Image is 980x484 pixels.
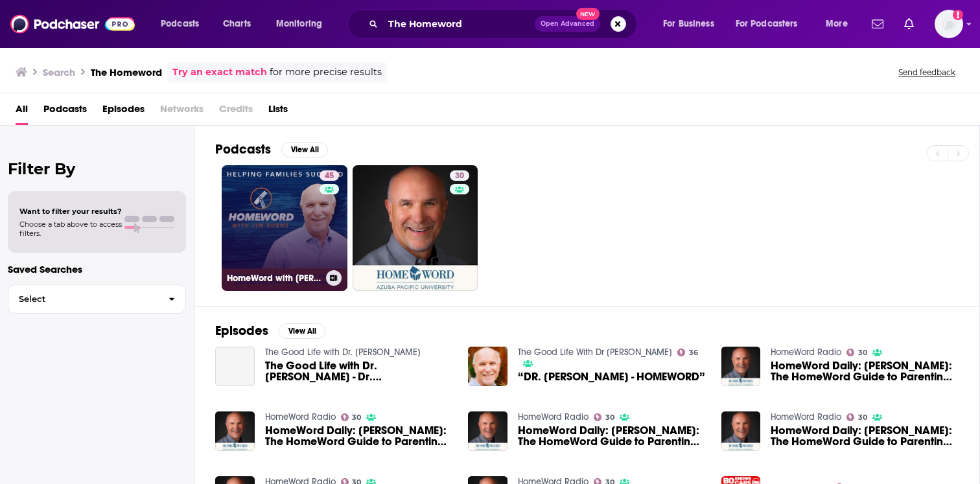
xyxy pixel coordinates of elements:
[935,10,963,38] button: Show profile menu
[383,14,535,34] input: Search podcasts, credits, & more...
[846,349,867,356] a: 30
[677,349,698,356] a: 36
[219,98,253,125] span: Credits
[215,14,259,34] a: Charts
[541,21,594,27] span: Open Advanced
[771,411,841,422] a: HomeWord Radio
[360,9,649,39] div: Search podcasts, credits, & more...
[935,10,963,38] img: User Profile
[721,347,761,386] img: HomeWord Daily: Jim Burns: The HomeWord Guide to Parenting – Part 2
[352,415,361,421] span: 30
[19,220,122,238] span: Choose a tab above to access filters.
[268,98,288,125] a: Lists
[19,207,122,216] span: Want to filter your results?
[161,15,199,33] span: Podcasts
[953,10,963,20] svg: Email not verified
[265,360,453,382] span: The Good Life with Dr. [PERSON_NAME] - Dr. [PERSON_NAME] "HomeWord"
[771,425,959,447] a: HomeWord Daily: Jim Burns: The HomeWord Guide to Parenting – Part 1
[594,413,614,421] a: 30
[222,165,347,291] a: 45HomeWord with [PERSON_NAME]
[341,413,362,421] a: 30
[215,411,255,451] img: HomeWord Daily: Jim Burns: The HomeWord Guide to Parenting – Part 1
[771,425,959,447] span: HomeWord Daily: [PERSON_NAME]: The HomeWord Guide to Parenting – Part 1
[265,425,453,447] a: HomeWord Daily: Jim Burns: The HomeWord Guide to Parenting – Part 1
[223,15,251,33] span: Charts
[320,170,339,181] a: 45
[894,67,959,78] button: Send feedback
[721,411,761,451] img: HomeWord Daily: Jim Burns: The HomeWord Guide to Parenting – Part 1
[817,14,864,34] button: open menu
[16,98,28,125] a: All
[102,98,145,125] a: Episodes
[535,16,600,32] button: Open AdvancedNew
[518,347,672,358] a: The Good Life With Dr Danny
[215,323,268,339] h2: Episodes
[518,371,705,382] span: “DR. [PERSON_NAME] - HOMEWORD”
[279,323,325,339] button: View All
[576,8,600,20] span: New
[663,15,714,33] span: For Business
[91,66,162,78] h3: The Homeword
[935,10,963,38] span: Logged in as EllaRoseMurphy
[689,350,698,356] span: 36
[152,14,216,34] button: open menu
[281,142,328,157] button: View All
[172,65,267,80] a: Try an exact match
[867,13,889,35] a: Show notifications dropdown
[160,98,204,125] span: Networks
[276,15,322,33] span: Monitoring
[10,12,135,36] img: Podchaser - Follow, Share and Rate Podcasts
[455,170,464,183] span: 30
[858,415,867,421] span: 30
[43,66,75,78] h3: Search
[518,371,705,382] a: “DR. JIM BURNS - HOMEWORD”
[265,360,453,382] a: The Good Life with Dr. Danny - Dr. Jim Burns "HomeWord"
[899,13,919,35] a: Show notifications dropdown
[8,159,186,178] h2: Filter By
[43,98,87,125] a: Podcasts
[846,413,867,421] a: 30
[771,360,959,382] span: HomeWord Daily: [PERSON_NAME]: The HomeWord Guide to Parenting – Part 2
[826,15,848,33] span: More
[227,273,321,284] h3: HomeWord with [PERSON_NAME]
[325,170,334,183] span: 45
[8,284,186,314] button: Select
[8,263,186,275] p: Saved Searches
[265,425,453,447] span: HomeWord Daily: [PERSON_NAME]: The HomeWord Guide to Parenting – Part 1
[450,170,469,181] a: 30
[215,141,328,157] a: PodcastsView All
[265,347,421,358] a: The Good Life with Dr. Danny
[468,347,507,386] img: “DR. JIM BURNS - HOMEWORD”
[858,350,867,356] span: 30
[771,360,959,382] a: HomeWord Daily: Jim Burns: The HomeWord Guide to Parenting – Part 2
[654,14,730,34] button: open menu
[605,415,614,421] span: 30
[518,425,706,447] a: HomeWord Daily: Jim Burns: The HomeWord Guide to Parenting – Part 2
[518,425,706,447] span: HomeWord Daily: [PERSON_NAME]: The HomeWord Guide to Parenting – Part 2
[771,347,841,358] a: HomeWord Radio
[353,165,478,291] a: 30
[265,411,336,422] a: HomeWord Radio
[215,347,255,386] a: The Good Life with Dr. Danny - Dr. Jim Burns "HomeWord"
[267,14,339,34] button: open menu
[215,141,271,157] h2: Podcasts
[736,15,798,33] span: For Podcasters
[8,295,158,303] span: Select
[518,411,589,422] a: HomeWord Radio
[468,411,507,451] img: HomeWord Daily: Jim Burns: The HomeWord Guide to Parenting – Part 2
[270,65,382,80] span: for more precise results
[727,14,817,34] button: open menu
[215,323,325,339] a: EpisodesView All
